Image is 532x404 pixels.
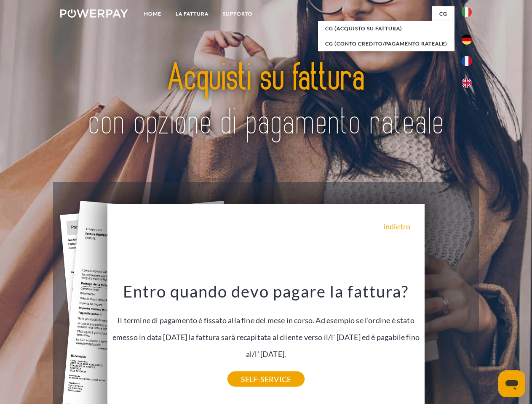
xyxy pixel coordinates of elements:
[80,40,452,161] img: title-powerpay_it.svg
[498,370,525,397] iframe: Pulsante per aprire la finestra di messaggistica
[383,223,410,230] a: indietro
[462,56,472,66] img: fr
[462,35,472,45] img: de
[112,281,420,379] div: Il termine di pagamento è fissato alla fine del mese in corso. Ad esempio se l'ordine è stato eme...
[432,6,454,21] a: CG
[227,372,305,387] a: SELF-SERVICE
[462,78,472,88] img: en
[318,21,454,36] a: CG (Acquisto su fattura)
[137,6,168,21] a: Home
[112,281,420,301] h3: Entro quando devo pagare la fattura?
[318,36,454,51] a: CG (Conto Credito/Pagamento rateale)
[462,7,472,17] img: it
[216,6,260,21] a: Supporto
[168,6,216,21] a: LA FATTURA
[60,9,128,18] img: logo-powerpay-white.svg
